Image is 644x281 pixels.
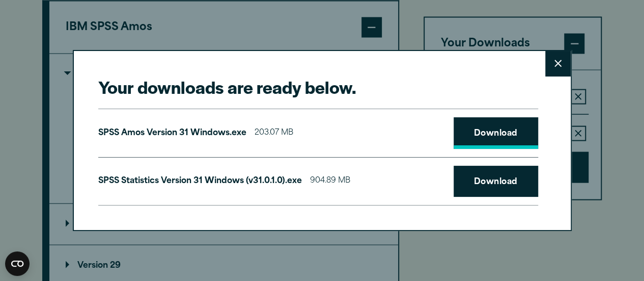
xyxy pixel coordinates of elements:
[5,251,30,276] button: Open CMP widget
[98,174,302,189] p: SPSS Statistics Version 31 Windows (v31.0.1.0).exe
[255,126,293,141] span: 203.07 MB
[98,126,246,141] p: SPSS Amos Version 31 Windows.exe
[454,117,538,149] a: Download
[310,174,350,189] span: 904.89 MB
[98,75,538,98] h2: Your downloads are ready below.
[454,166,538,197] a: Download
